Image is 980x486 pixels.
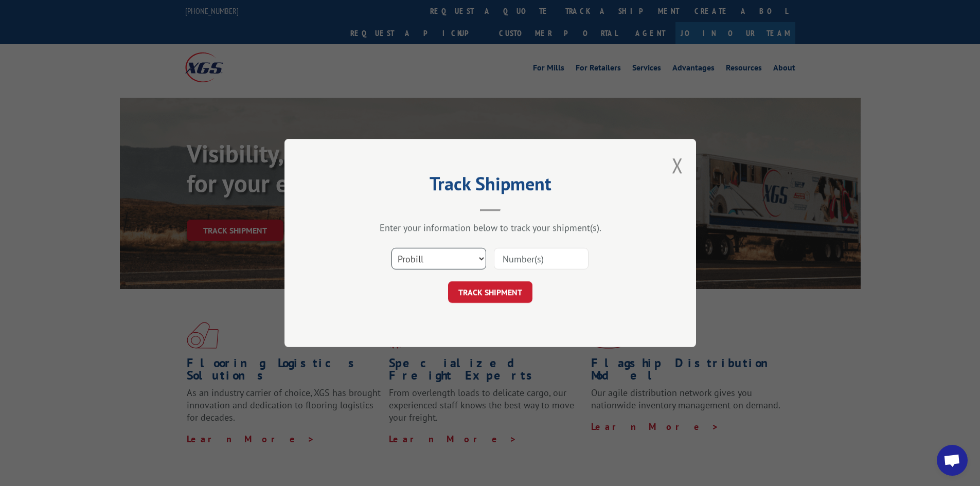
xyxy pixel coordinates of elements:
[336,176,645,196] h2: Track Shipment
[494,248,589,269] input: Number(s)
[672,152,683,179] button: Close modal
[448,281,532,303] button: TRACK SHIPMENT
[336,222,645,233] div: Enter your information below to track your shipment(s).
[937,445,968,476] div: Open chat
